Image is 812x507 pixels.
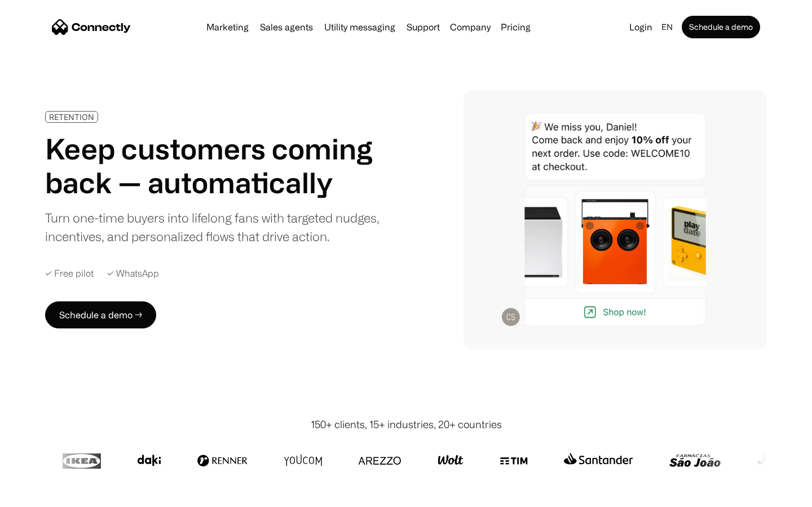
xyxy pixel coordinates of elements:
[52,19,131,35] a: home
[496,23,535,32] a: Pricing
[661,19,673,35] div: en
[682,16,760,38] a: Schedule a demo
[447,19,494,35] div: Company
[45,301,156,328] a: Schedule a demo →
[45,268,94,279] div: ✓ Free pilot
[255,23,317,32] a: Sales agents
[625,19,657,35] a: Login
[49,113,94,121] div: RETENTION
[202,23,253,32] a: Marketing
[657,19,679,35] div: en
[450,19,491,35] div: Company
[320,23,400,32] a: Utility messaging
[107,268,159,279] div: ✓ WhatsApp
[45,132,388,199] h1: Keep customers coming back — automatically
[311,417,502,432] div: 150+ clients, 15+ industries, 20+ countries
[45,208,388,246] div: Turn one-time buyers into lifelong fans with targeted nudges, incentives, and personalized flows ...
[402,23,444,32] a: Support
[23,487,68,503] ul: Language list
[11,486,68,503] aside: Language selected: English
